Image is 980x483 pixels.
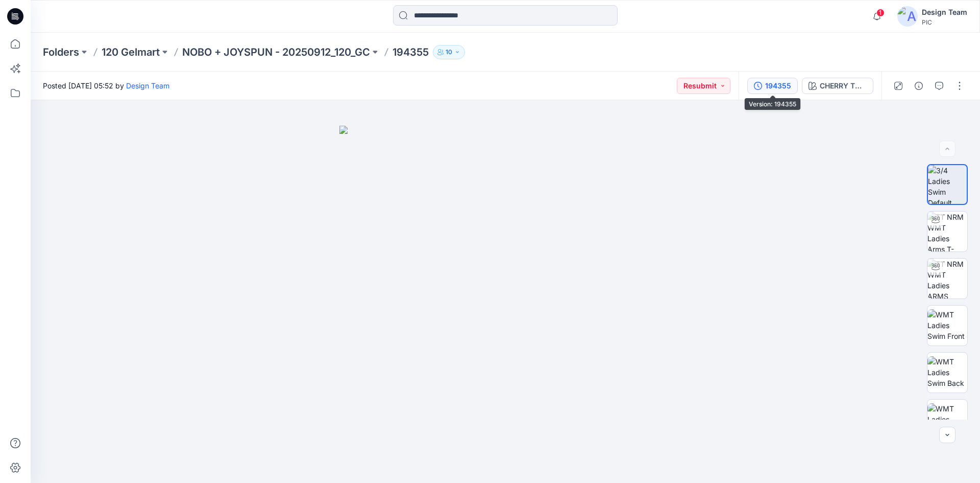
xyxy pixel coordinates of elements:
p: 194355 [393,45,429,59]
a: Folders [43,45,79,59]
img: avatar [897,6,918,27]
div: Design Team [922,6,967,18]
div: 194355 [765,80,791,91]
span: 1 [876,9,885,17]
img: TT NRM WMT Ladies Arms T-POSE [927,212,967,251]
a: Design Team [126,81,169,90]
a: NOBO + JOYSPUN - 20250912_120_GC [182,45,370,59]
p: 10 [446,47,452,58]
span: Posted [DATE] 05:52 by [43,80,169,91]
img: WMT Ladies Swim Back [927,356,967,388]
img: TT NRM WMT Ladies ARMS DOWN [927,259,967,298]
img: WMT Ladies Swim Left [927,403,967,435]
button: Details [911,78,927,94]
button: CHERRY TOMATO [802,78,873,94]
button: 10 [433,45,465,59]
img: WMT Ladies Swim Front [927,309,967,341]
div: CHERRY TOMATO [820,80,867,91]
a: 120 Gelmart [102,45,160,59]
button: 194355 [747,78,798,94]
img: 3/4 Ladies Swim Default [928,165,967,204]
div: PIC [922,18,967,26]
